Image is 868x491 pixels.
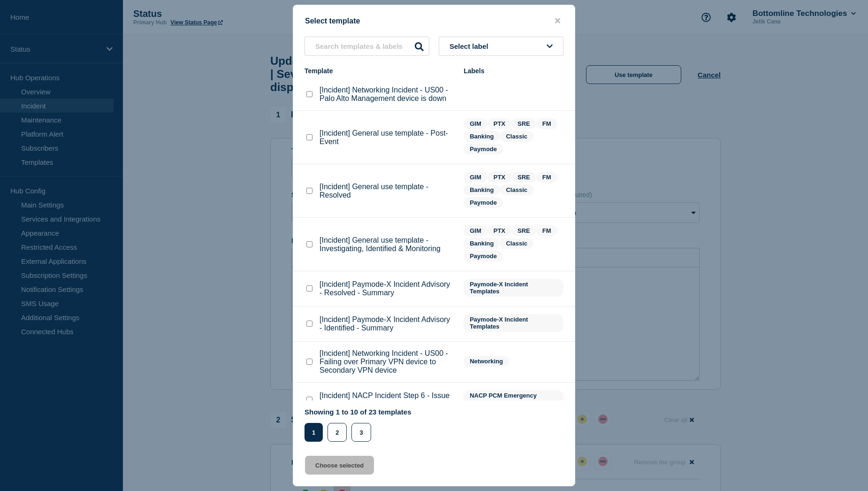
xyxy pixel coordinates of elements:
span: PTX [487,225,511,236]
input: Search templates & labels [305,37,429,56]
p: [Incident] General use template - Resolved [320,183,454,199]
span: GIM [464,172,487,183]
input: [Incident] NACP Incident Step 6 - Issue Resolved & Closed checkbox [306,397,312,403]
span: Paymode-X Incident Templates [464,314,563,332]
p: [Incident] NACP Incident Step 6 - Issue Resolved & Closed [320,391,454,408]
span: Banking [464,238,500,249]
input: [Incident] Networking Incident - US00 - Palo Alto Management device is down checkbox [306,91,312,97]
span: Banking [464,131,500,142]
p: [Incident] General use template - Investigating, Identified & Monitoring [320,236,454,253]
span: SRE [511,172,536,183]
button: close button [552,16,563,25]
span: Paymode [464,197,503,208]
button: 3 [351,423,371,442]
p: [Incident] Networking Incident - US00 - Failing over Primary VPN device to Secondary VPN device [320,349,454,375]
button: 2 [327,423,347,442]
input: [Incident] General use template - Resolved checkbox [306,188,312,194]
span: SRE [511,225,536,236]
div: Template [305,67,454,75]
div: Labels [464,67,563,75]
button: Select label [439,37,563,56]
input: [Incident] Networking Incident - US00 - Failing over Primary VPN device to Secondary VPN device c... [306,359,312,365]
button: Choose selected [305,456,374,475]
span: Classic [500,184,533,195]
span: Paymode-X Incident Templates [464,279,563,297]
input: [Incident] Paymode-X Incident Advisory - Resolved - Summary checkbox [306,285,312,292]
span: FM [536,172,557,183]
input: [Incident] Paymode-X Incident Advisory - Identified - Summary checkbox [306,321,312,327]
span: PTX [487,118,511,129]
p: [Incident] Networking Incident - US00 - Palo Alto Management device is down [320,86,454,103]
div: Select template [293,16,575,25]
p: [Incident] Paymode-X Incident Advisory - Resolved - Summary [320,280,454,297]
button: 1 [305,423,323,442]
span: Paymode [464,251,503,261]
p: [Incident] Paymode-X Incident Advisory - Identified - Summary [320,315,454,332]
input: [Incident] General use template - Post-Event checkbox [306,134,312,140]
span: FM [536,118,557,129]
span: Classic [500,238,533,249]
p: [Incident] General use template - Post-Event [320,129,454,146]
span: Networking [464,356,509,367]
span: Paymode [464,144,503,154]
span: SRE [511,118,536,129]
span: Classic [500,131,533,142]
span: NACP PCM Emergency Notification [464,390,563,408]
p: Showing 1 to 10 of 23 templates [305,408,411,416]
span: Select label [449,42,492,50]
input: [Incident] General use template - Investigating, Identified & Monitoring checkbox [306,241,312,247]
span: GIM [464,225,487,236]
span: GIM [464,118,487,129]
span: Banking [464,184,500,195]
span: FM [536,225,557,236]
span: PTX [487,172,511,183]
